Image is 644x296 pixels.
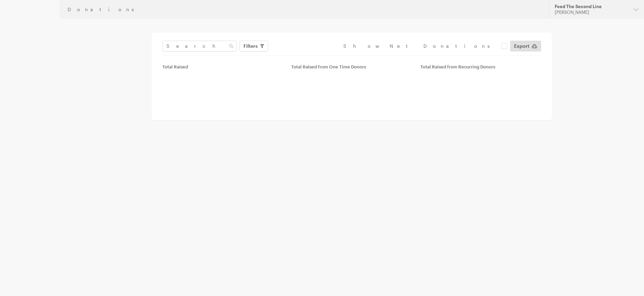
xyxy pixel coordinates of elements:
[244,42,258,50] span: Filters
[555,9,628,15] div: [PERSON_NAME]
[291,64,412,69] div: Total Raised from One Time Donors
[162,41,237,51] input: Search Name & Email
[162,64,283,69] div: Total Raised
[510,41,541,51] a: Export
[420,64,541,69] div: Total Raised from Recurring Donors
[514,42,529,50] span: Export
[555,4,628,9] div: Feed The Second Line
[239,41,268,51] button: Filters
